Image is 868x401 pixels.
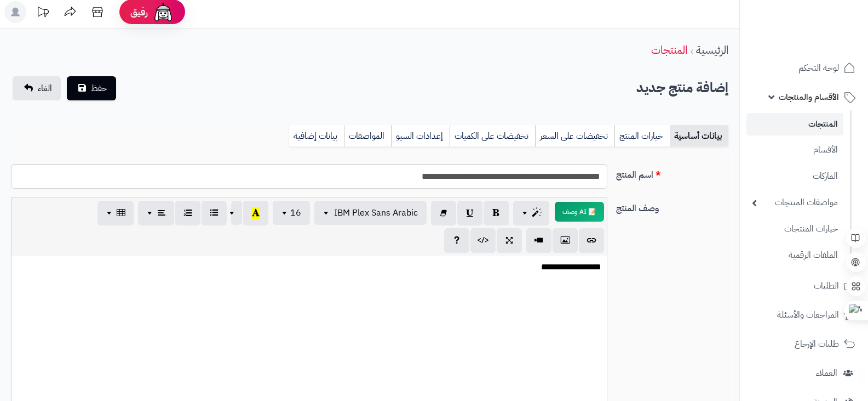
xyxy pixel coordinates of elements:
[746,360,861,386] a: العملاء
[816,365,837,381] span: العملاء
[746,138,843,162] a: الأقسام
[91,82,107,95] span: حفظ
[794,23,858,46] img: logo-2.png
[535,125,614,147] a: تخفيضات على السعر
[746,273,861,299] a: الطلبات
[450,125,535,147] a: تخفيضات على الكميات
[746,217,843,241] a: خيارات المنتجات
[777,307,839,323] span: المراجعات والأسئلة
[289,125,344,147] a: بيانات إضافية
[314,201,427,225] button: IBM Plex Sans Arabic
[696,42,728,58] a: الرئيسية
[636,77,728,99] h2: إضافة منتج جديد
[614,125,670,147] a: خيارات المنتج
[344,125,391,147] a: المواصفات
[152,1,174,23] img: ai-face.png
[670,125,728,147] a: بيانات أساسية
[67,76,116,100] button: حفظ
[746,244,843,267] a: الملفات الرقمية
[746,331,861,357] a: طلبات الإرجاع
[334,206,418,219] span: IBM Plex Sans Arabic
[746,302,861,328] a: المراجعات والأسئلة
[13,76,61,100] a: الغاء
[746,165,843,188] a: الماركات
[746,191,843,214] a: مواصفات المنتجات
[814,278,839,293] span: الطلبات
[779,89,839,105] span: الأقسام والمنتجات
[29,1,56,26] a: تحديثات المنصة
[612,164,733,182] label: اسم المنتج
[795,336,839,352] span: طلبات الإرجاع
[555,202,604,222] button: 📝 AI وصف
[746,55,861,81] a: لوحة التحكم
[273,201,310,225] button: 16
[798,60,839,76] span: لوحة التحكم
[130,5,148,19] span: رفيق
[746,113,843,135] a: المنتجات
[651,42,687,58] a: المنتجات
[612,197,733,215] label: وصف المنتج
[38,82,52,95] span: الغاء
[391,125,450,147] a: إعدادات السيو
[290,206,301,219] span: 16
